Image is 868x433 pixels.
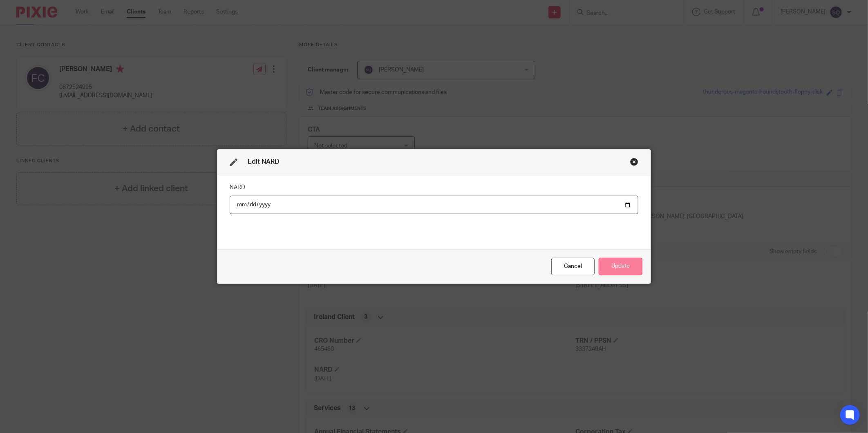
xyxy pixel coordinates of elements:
[599,258,642,275] button: Update
[248,158,280,165] span: Edit NARD
[230,183,245,192] label: NARD
[551,258,595,275] div: Close this dialog window
[630,158,638,166] div: Close this dialog window
[230,196,638,214] input: YYYY-MM-DD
